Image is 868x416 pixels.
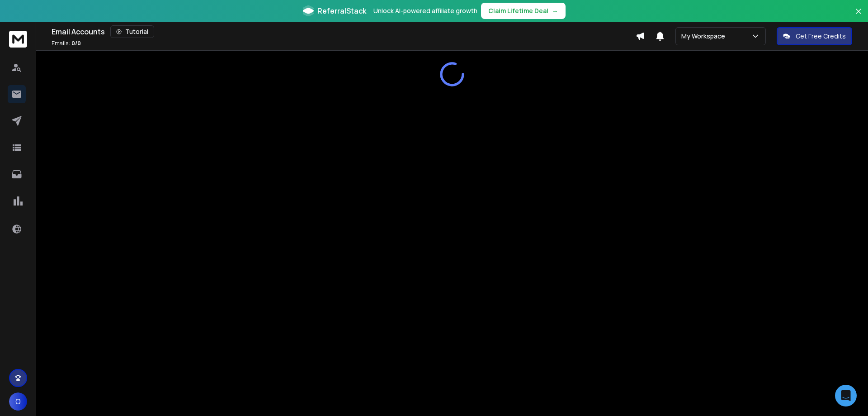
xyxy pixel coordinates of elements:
button: Get Free Credits [777,27,852,45]
button: O [9,392,27,411]
div: Email Accounts [52,25,636,38]
p: Get Free Credits [796,32,846,41]
p: Emails : [52,40,81,47]
p: My Workspace [681,32,729,41]
button: Tutorial [110,25,154,38]
p: Unlock AI-powered affiliate growth [373,6,477,15]
button: Close banner [853,5,864,27]
div: Open Intercom Messenger [835,385,857,406]
span: → [552,6,558,15]
span: 0 / 0 [71,39,81,47]
button: Claim Lifetime Deal→ [481,3,566,19]
span: ReferralStack [317,5,366,16]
